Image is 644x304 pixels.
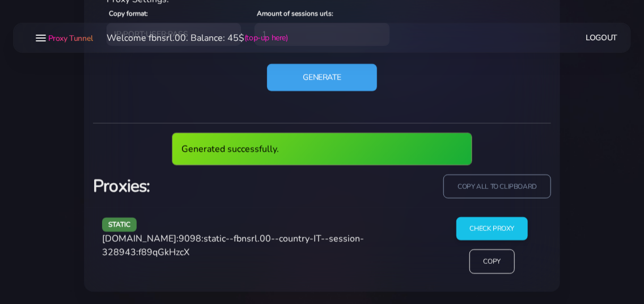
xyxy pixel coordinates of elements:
span: [DOMAIN_NAME]:9098:static--fbnsrl.00--country-IT--session-328943:f89qGkHzcX [102,233,364,259]
span: static [102,218,137,232]
div: Generated successfully. [172,133,473,166]
a: Logout [586,27,618,48]
input: copy all to clipboard [443,175,551,199]
button: Generate [267,64,378,91]
a: (top-up here) [244,32,288,44]
li: Welcome fbnsrl.00. Balance: 45$ [93,31,288,45]
span: Proxy Tunnel [48,33,93,44]
label: Copy format: [109,9,148,19]
input: Check Proxy [456,217,528,240]
iframe: Webchat Widget [477,119,630,290]
input: Copy [469,250,515,274]
h3: Proxies: [93,175,315,198]
a: Proxy Tunnel [46,29,93,47]
label: Amount of sessions urls: [257,9,333,19]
